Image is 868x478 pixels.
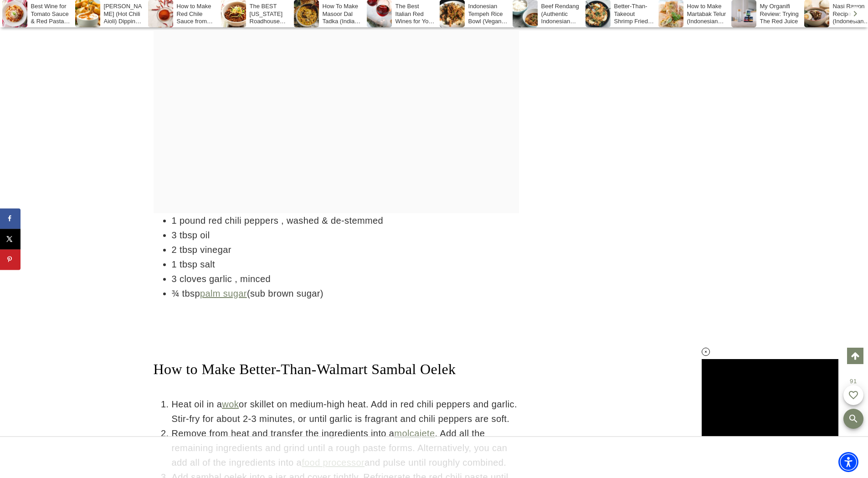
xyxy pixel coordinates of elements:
[172,397,519,426] li: Heat oil in a or skillet on medium-high heat. Add in red chili peppers and garlic. Stir-fry for a...
[222,399,239,409] a: wok
[172,257,519,272] li: 1 tbsp salt
[172,242,519,257] li: 2 tbsp vinegar
[565,46,701,319] iframe: Advertisement
[213,437,655,478] iframe: Advertisement
[838,452,858,472] div: Accessibility Menu
[154,361,456,377] span: How to Make Better-Than-Walmart Sambal Oelek
[172,286,519,301] li: ¾ tbsp (sub brown sugar)
[172,213,519,228] li: 1 pound red chili peppers , washed & de-stemmed
[172,272,519,286] li: 3 cloves garlic , minced
[172,228,519,242] li: 3 tbsp oil
[177,31,519,168] iframe: Advertisement
[172,426,519,470] li: Remove from heat and transfer the ingredients into a . Add all the remaining ingredients and grin...
[394,428,435,438] a: molcajete
[847,348,863,364] a: Scroll to top
[200,288,247,298] a: palm sugar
